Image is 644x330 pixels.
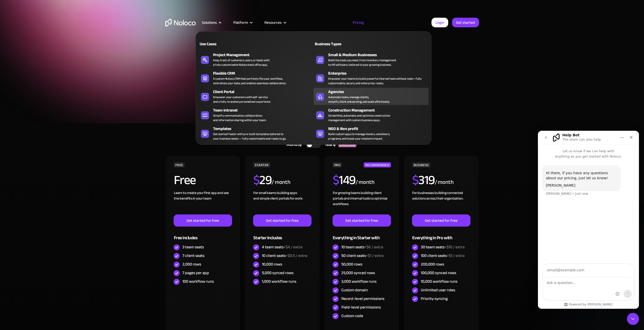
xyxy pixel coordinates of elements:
div: STARTER [253,162,270,167]
div: Construction Management [328,107,431,113]
iframe: Intercom live chat [627,313,639,325]
div: Business Types [314,41,369,47]
h1: A plan for organizations of all sizes [165,53,479,68]
div: RECOMMENDED [364,162,391,167]
div: For small teams building apps and simple client portals for work. ‍ [253,190,311,214]
div: Templates [213,126,316,132]
span: $ [253,168,259,192]
div: BUSINESS [412,162,430,167]
a: Business Types [314,38,429,50]
div: SAVE 20% [338,142,356,147]
div: 25,000 synced rows [341,270,375,276]
div: Record-level permissions [341,296,384,301]
div: PRO [333,162,342,167]
div: NGO & Non profit [328,126,431,132]
div: Client Portal [213,89,316,95]
div: 30 team seats [421,244,464,250]
div: Free includes [174,227,232,243]
a: Get started for free [174,214,232,227]
div: Get started faster with pre-built templates tailored to your business needs — fully customizable ... [213,132,286,141]
a: Client PortalEmpower your customers with self-serviceand a fully-branded personalized experience. [198,88,314,105]
div: FREE [174,162,185,167]
iframe: To enrich screen reader interactions, please activate Accessibility in Grammarly extension settings [538,131,639,309]
div: 4 team seats [262,244,302,250]
span: +$0.5 / extra [285,252,307,259]
a: Small & Medium BusinessesBuild the tools you need, from inventory managementto HR software, tailo... [314,51,429,68]
div: Agencies [328,89,431,95]
div: For growing teams building client portals and internal tools to optimize workflows. [333,190,391,214]
div: Solutions [196,19,227,26]
div: / month [434,178,453,186]
div: 7 client seats [182,253,204,258]
nav: Solutions [196,24,431,145]
div: Build the tools you need, from inventory management to HR software, tailored to your growing busi... [328,58,396,67]
div: Starter includes [253,227,311,243]
div: 200,000 rows [421,261,444,267]
a: EnterpriseEmpower your teams to build powerful internal tools without code—fully customizable, se... [314,69,429,86]
div: 100,000 synced rows [421,270,456,276]
h2: 29 [253,174,272,186]
span: $ [333,168,339,192]
div: Resources [264,19,282,26]
h2: 319 [412,174,434,186]
div: Use Cases [198,41,254,47]
span: +$10 / extra [444,243,464,251]
div: 5,000 synced rows [262,270,293,276]
div: Field-level permissions [341,304,381,310]
div: 7 pages per app [182,270,209,276]
h2: 149 [333,174,355,186]
span: +$4 / extra [283,243,302,251]
div: Everything in Starter with [333,227,391,243]
div: 2,000 rows [182,261,201,267]
span: +$1 / extra [366,252,383,259]
div: 50,000 rows [341,261,362,267]
div: Resources [258,19,292,26]
div: Flexible CRM [213,70,316,76]
a: Get started for free [412,214,470,227]
div: Custom code [341,313,363,319]
h2: Free [174,174,196,186]
div: 1,000 workflow runs [262,279,296,284]
span: +$6 / extra [364,243,383,251]
div: Yearly [321,141,338,148]
a: Get started [452,18,479,27]
a: Login [431,18,448,27]
div: Empower your customers with self-service and a fully-branded personalized experience. [213,95,271,104]
div: / month [272,178,290,186]
div: 10 team seats [341,244,383,250]
div: Learn to create your first app and see the benefits in your team ‍ [174,190,232,214]
div: Project Management [213,52,316,58]
div: Platform [227,19,258,26]
div: 100 workflow runs [182,279,214,284]
div: Simplify communication, collaboration, and information sharing within your team. [213,113,266,122]
div: 10,000 rows [262,261,282,267]
a: AgenciesAutomate tasks, manage clients,simplify client onboarding, and scale effortlessly. [314,88,429,105]
span: $ [412,168,418,192]
div: Unlimited user roles [421,287,455,293]
div: Priority syncing [421,296,447,301]
div: Everything in Pro with [412,227,470,243]
div: Team Intranet [213,107,316,113]
a: TemplatesGet started faster with pre-built templates tailored toyour business needs — fully custo... [198,125,314,142]
a: Team IntranetSimplify communication, collaboration,and information sharing within your team. [198,106,314,123]
div: Streamline, automate, and optimize construction management with custom business apps. [328,113,390,122]
a: Get started for free [333,214,391,227]
a: Project ManagementKeep track of customers, users, or leads witha fully customizable Noloco back o... [198,51,314,68]
div: A custom Noloco CRM that perfectly fits your workflow, centralizes your data, and enables seamles... [213,76,286,85]
a: Flexible CRMA custom Noloco CRM that perfectly fits your workflow,centralizes your data, and enab... [198,69,314,86]
div: Custom domain [341,287,368,293]
a: NGO & Non profitBuild custom apps to manage donors, volunteers,programs, and boost your mission’s... [314,125,429,142]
